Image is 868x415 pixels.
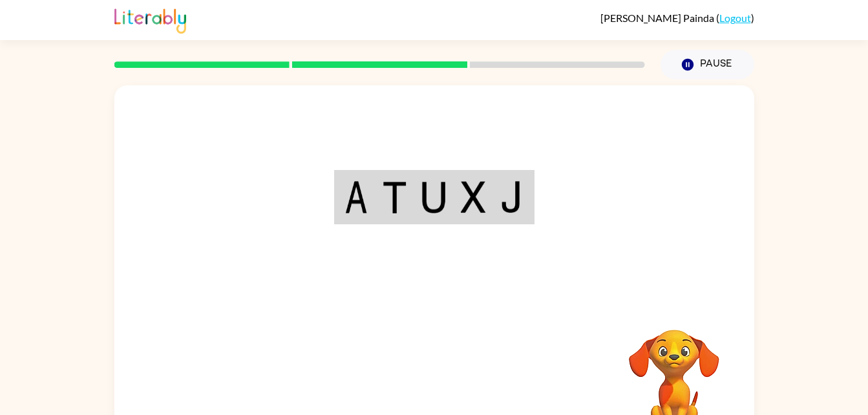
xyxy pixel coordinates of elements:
img: u [421,181,446,213]
img: x [461,181,485,213]
button: Pause [661,50,754,80]
img: j [500,181,524,213]
a: Logout [719,12,751,24]
img: a [344,181,368,213]
span: [PERSON_NAME] Painda [600,12,716,24]
img: t [382,181,407,213]
div: ( ) [600,12,754,24]
img: Literably [114,5,186,34]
